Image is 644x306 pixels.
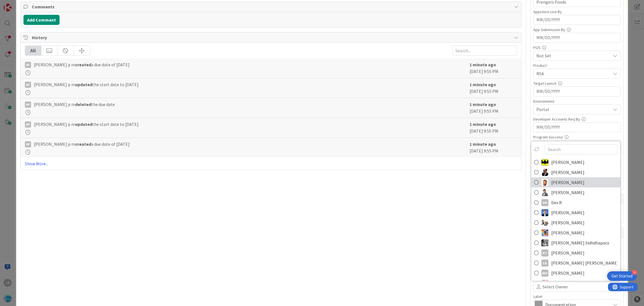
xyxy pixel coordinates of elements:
[34,61,130,68] span: [PERSON_NAME] p m a due date of [DATE]
[34,101,115,108] span: [PERSON_NAME] p m the due date
[541,209,548,216] img: DP
[543,283,568,290] span: Select Owner
[536,87,617,96] input: MM/DD/YYYY
[75,141,91,147] b: created
[551,178,584,187] span: [PERSON_NAME]
[533,295,542,298] span: Label
[536,123,617,132] input: MM/DD/YYYY
[531,177,620,187] a: AS[PERSON_NAME]
[551,279,584,287] span: [PERSON_NAME]
[32,3,512,10] span: Comments
[531,248,620,258] a: KT[PERSON_NAME]
[531,268,620,278] a: MO[PERSON_NAME]
[533,117,621,121] div: Developer Accounts Req By
[25,141,31,147] div: Ap
[531,258,620,268] a: Lk[PERSON_NAME] [PERSON_NAME]
[541,219,548,226] img: ES
[541,239,548,246] img: KS
[541,169,548,176] img: AC
[536,106,611,113] span: Portal
[533,28,621,32] div: App Submission By
[541,279,548,286] img: RS
[75,62,91,67] b: created
[470,62,496,67] b: 1 minute ago
[34,141,130,147] span: [PERSON_NAME] p m a due date of [DATE]
[536,52,611,59] span: Not Set
[75,102,91,107] b: deleted
[470,141,517,155] div: [DATE] 9:55 PM
[12,1,25,8] span: Support
[470,101,517,115] div: [DATE] 9:55 PM
[533,99,621,103] div: Environment
[531,208,620,218] a: DP[PERSON_NAME]
[551,269,584,277] span: [PERSON_NAME]
[533,46,621,50] div: POS
[551,259,617,267] span: [PERSON_NAME] [PERSON_NAME]
[533,135,621,139] div: Program Success
[541,179,548,186] img: AS
[533,10,621,14] div: Appstore Live By
[536,15,617,25] input: MM/DD/YYYY
[452,46,517,56] input: Search...
[551,208,584,217] span: [PERSON_NAME]
[551,249,584,257] span: [PERSON_NAME]
[541,229,548,236] img: JK
[470,81,517,95] div: [DATE] 9:55 PM
[25,62,31,68] div: Ap
[23,15,60,25] button: Add Comment
[75,82,92,87] b: updated
[34,81,139,88] span: [PERSON_NAME] p m the start date to [DATE]
[541,189,548,196] img: BR
[533,63,621,67] div: Product
[25,46,41,55] div: All
[531,157,620,167] a: AC[PERSON_NAME]
[551,239,609,247] span: [PERSON_NAME] Sidhdhapara
[470,61,517,75] div: [DATE] 9:55 PM
[531,167,620,177] a: AC[PERSON_NAME]
[612,273,633,279] div: Get Started
[470,102,496,107] b: 1 minute ago
[541,159,548,166] img: AC
[551,198,562,207] span: Dev R
[25,121,31,128] div: Ap
[551,188,584,197] span: [PERSON_NAME]
[531,218,620,228] a: ES[PERSON_NAME]
[551,158,584,166] span: [PERSON_NAME]
[75,121,92,127] b: updated
[536,33,617,43] input: MM/DD/YYYY
[536,70,611,77] span: RSA
[470,121,496,127] b: 1 minute ago
[470,82,496,87] b: 1 minute ago
[541,259,548,266] div: Lk
[531,228,620,238] a: JK[PERSON_NAME]
[25,160,517,167] a: Show More...
[607,271,637,281] div: Open Get Started checklist, remaining modules: 4
[531,238,620,248] a: KS[PERSON_NAME] Sidhdhapara
[531,197,620,208] a: DRDev R
[632,270,637,275] div: 4
[531,278,620,288] a: RS[PERSON_NAME]
[34,121,139,128] span: [PERSON_NAME] p m the start date to [DATE]
[470,141,496,147] b: 1 minute ago
[25,102,31,108] div: Ap
[32,34,512,41] span: History
[541,269,548,276] div: MO
[531,187,620,197] a: BR[PERSON_NAME]
[470,121,517,135] div: [DATE] 9:55 PM
[551,229,584,237] span: [PERSON_NAME]
[25,82,31,88] div: Ap
[551,218,584,227] span: [PERSON_NAME]
[541,249,548,256] div: KT
[533,81,621,85] div: Target Launch
[551,168,584,176] span: [PERSON_NAME]
[541,199,548,206] div: DR
[545,144,617,154] input: Search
